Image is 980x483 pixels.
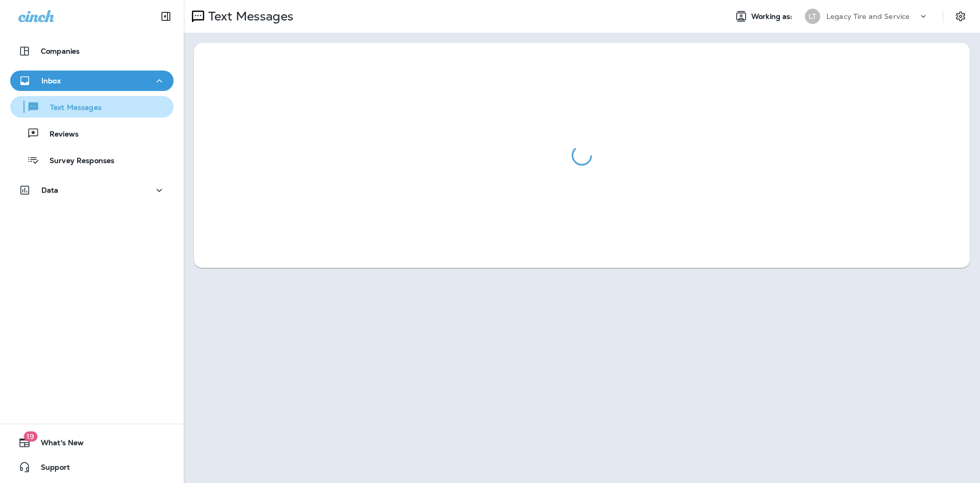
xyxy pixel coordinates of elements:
[39,156,114,166] p: Survey Responses
[41,186,59,194] p: Data
[41,47,80,55] p: Companies
[40,103,102,113] p: Text Messages
[39,130,79,140] p: Reviews
[31,463,70,475] span: Support
[23,431,37,442] span: 19
[10,71,174,91] button: Inbox
[10,123,174,144] button: Reviews
[41,77,61,85] p: Inbox
[751,12,795,21] span: Working as:
[10,457,174,477] button: Support
[826,12,910,20] p: Legacy Tire and Service
[152,6,180,27] button: Collapse Sidebar
[805,9,820,24] div: LT
[204,9,293,24] p: Text Messages
[10,180,174,200] button: Data
[10,96,174,118] button: Text Messages
[10,41,174,61] button: Companies
[951,7,970,26] button: Settings
[31,439,84,451] span: What's New
[10,432,174,453] button: 19What's New
[10,149,174,171] button: Survey Responses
